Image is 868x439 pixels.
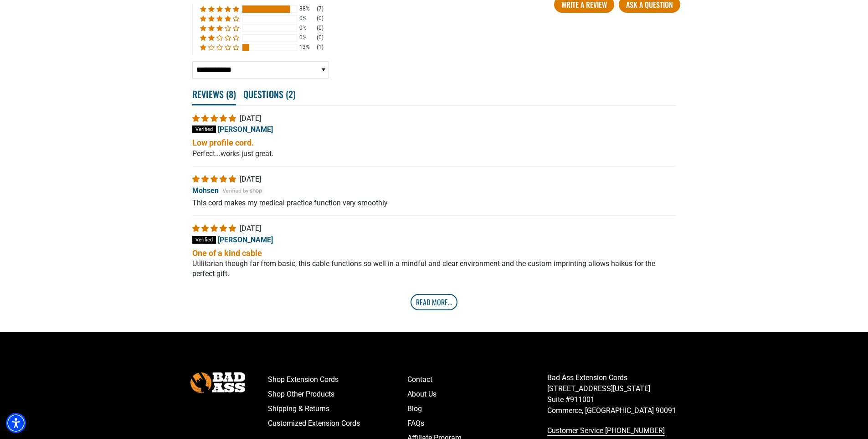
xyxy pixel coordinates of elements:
b: One of a kind cable [192,247,676,259]
p: Perfect...works just great. [192,149,676,159]
a: Customized Extension Cords [268,416,408,431]
div: (1) [317,43,324,51]
a: About Us [407,387,547,402]
span: [PERSON_NAME] [218,235,273,244]
a: Blog [407,402,547,416]
img: Verified by Shop [221,186,265,195]
div: 88% (7) reviews with 5 star rating [200,5,239,13]
a: Shipping & Returns [268,402,408,416]
p: This cord makes my medical practice function very smoothly [192,198,676,208]
div: 88% [299,5,314,13]
span: Questions ( ) [243,84,296,104]
span: 5 star review [192,114,238,123]
div: (7) [317,5,324,13]
b: Low profile cord. [192,137,676,148]
img: Bad Ass Extension Cords [190,372,245,393]
div: 13% (1) reviews with 1 star rating [200,43,239,51]
span: 2 [288,87,293,101]
div: Accessibility Menu [6,413,26,433]
span: Mohsen [192,186,219,194]
span: [DATE] [240,224,261,233]
span: 5 star review [192,175,238,183]
a: call 833-674-1699 [547,423,687,438]
p: Bad Ass Extension Cords [STREET_ADDRESS][US_STATE] Suite #911001 Commerce, [GEOGRAPHIC_DATA] 90091 [547,372,687,416]
span: [PERSON_NAME] [218,125,273,134]
a: Shop Extension Cords [268,372,408,387]
a: Read More... [411,294,457,310]
div: 13% [299,43,314,51]
span: 8 [229,87,233,101]
a: Contact [407,372,547,387]
select: Sort dropdown [192,61,329,78]
span: 5 star review [192,224,238,233]
a: FAQs [407,416,547,431]
a: Shop Other Products [268,387,408,402]
span: Reviews ( ) [192,84,236,105]
span: [DATE] [240,175,261,183]
span: [DATE] [240,114,261,123]
p: Utilitarian though far from basic, this cable functions so well in a mindful and clear environmen... [192,259,676,279]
